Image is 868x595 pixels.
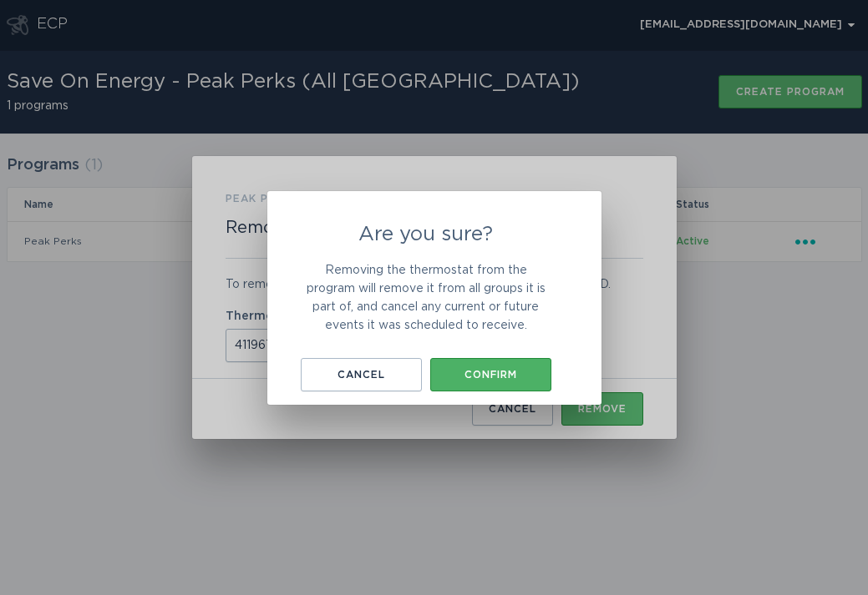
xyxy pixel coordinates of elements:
button: Cancel [301,358,422,391]
button: Confirm [430,358,551,391]
h2: Are you sure? [301,224,551,245]
div: Are you sure? [267,191,602,405]
div: Confirm [439,370,543,380]
p: Removing the thermostat from the program will remove it from all groups it is part of, and cancel... [301,261,551,335]
div: Cancel [309,370,414,380]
